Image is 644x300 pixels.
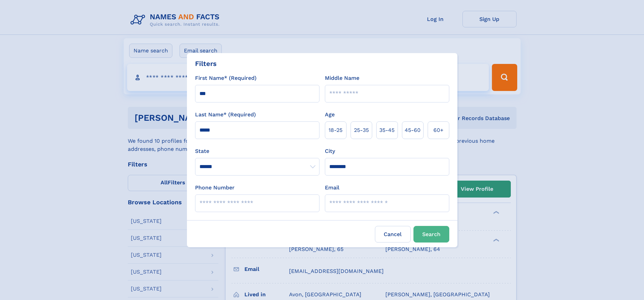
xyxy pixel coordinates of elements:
label: State [195,147,319,155]
span: 45‑60 [405,126,421,134]
label: City [325,147,335,155]
label: Phone Number [195,184,235,192]
span: 60+ [433,126,444,134]
span: 35‑45 [379,126,395,134]
label: Email [325,184,339,192]
label: Cancel [375,226,411,243]
div: Filters [195,59,217,69]
label: Age [325,111,335,119]
button: Search [413,226,449,243]
label: Last Name* (Required) [195,111,256,119]
label: First Name* (Required) [195,74,257,82]
label: Middle Name [325,74,359,82]
span: 18‑25 [329,126,342,134]
span: 25‑35 [354,126,369,134]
